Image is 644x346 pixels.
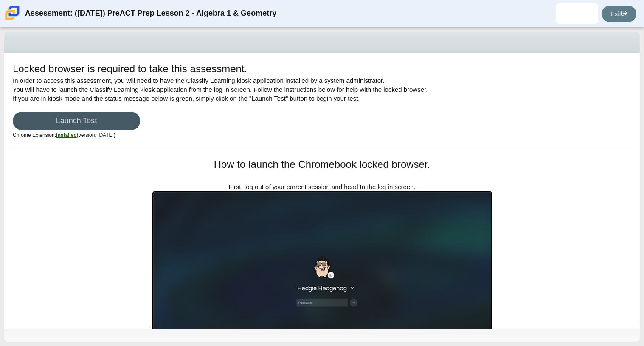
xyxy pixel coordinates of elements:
small: Chrome Extension: [13,132,115,138]
u: Installed [56,132,77,138]
a: Carmen School of Science & Technology [3,16,21,23]
a: Launch Test [13,112,140,130]
div: In order to access this assessment, you will need to have the Classify Learning kiosk application... [13,62,631,148]
img: Carmen School of Science & Technology [3,4,21,22]
span: (version: [DATE]) [56,132,115,138]
img: romero.juarez.xj0wEC [570,7,584,20]
h1: Locked browser is required to take this assessment. [13,62,247,76]
div: Assessment: ([DATE]) PreACT Prep Lesson 2 - Algebra 1 & Geometry [25,3,276,24]
h1: How to launch the Chromebook locked browser. [152,157,492,172]
a: Exit [602,6,636,22]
